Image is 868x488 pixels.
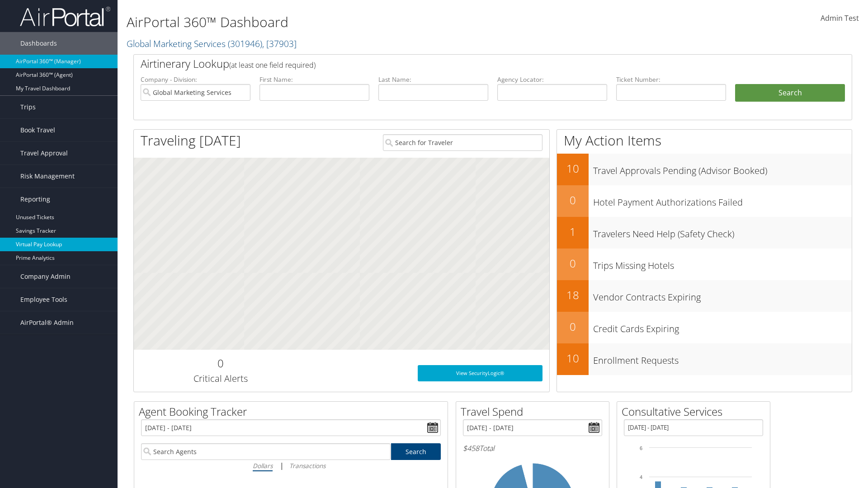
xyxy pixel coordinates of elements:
[383,134,542,151] input: Search for Traveler
[622,404,770,419] h2: Consultative Services
[228,38,262,50] span: ( 301946 )
[557,185,852,217] a: 0Hotel Payment Authorizations Failed
[593,223,852,240] h3: Travelers Need Help (Safety Check)
[139,404,448,419] h2: Agent Booking Tracker
[141,56,785,71] h2: Airtinerary Lookup
[593,192,852,209] h3: Hotel Payment Authorizations Failed
[735,84,845,102] button: Search
[20,311,74,334] span: AirPortal® Admin
[141,443,391,460] input: Search Agents
[463,443,479,453] span: $458
[593,160,852,177] h3: Travel Approvals Pending (Advisor Booked)
[463,443,602,453] h6: Total
[20,288,67,311] span: Employee Tools
[391,443,441,460] a: Search
[616,75,726,84] label: Ticket Number:
[20,142,68,164] span: Travel Approval
[557,192,589,208] h2: 0
[141,372,300,385] h3: Critical Alerts
[557,280,852,312] a: 18Vendor Contracts Expiring
[497,75,607,84] label: Agency Locator:
[557,312,852,343] a: 0Credit Cards Expiring
[20,96,36,118] span: Trips
[141,131,241,150] h1: Traveling [DATE]
[253,461,273,470] i: Dollars
[259,75,369,84] label: First Name:
[20,32,57,55] span: Dashboards
[20,165,75,188] span: Risk Management
[289,461,325,470] i: Transactions
[640,474,642,480] tspan: 4
[557,154,852,185] a: 10Travel Approvals Pending (Advisor Booked)
[557,224,589,239] h2: 1
[557,249,852,280] a: 0Trips Missing Hotels
[821,13,859,23] span: Admin Test
[640,446,642,451] tspan: 6
[229,60,316,70] span: (at least one field required)
[557,319,589,334] h2: 0
[141,356,300,371] h2: 0
[557,343,852,375] a: 10Enrollment Requests
[557,161,589,176] h2: 10
[378,75,488,84] label: Last Name:
[557,131,852,150] h1: My Action Items
[557,217,852,249] a: 1Travelers Need Help (Safety Check)
[20,265,71,288] span: Company Admin
[821,5,859,33] a: Admin Test
[557,287,589,303] h2: 18
[20,6,110,27] img: airportal-logo.png
[20,188,50,211] span: Reporting
[127,13,615,32] h1: AirPortal 360™ Dashboard
[593,318,852,335] h3: Credit Cards Expiring
[141,75,250,84] label: Company - Division:
[557,351,589,366] h2: 10
[593,350,852,367] h3: Enrollment Requests
[127,38,297,50] a: Global Marketing Services
[593,286,852,304] h3: Vendor Contracts Expiring
[461,404,609,419] h2: Travel Spend
[557,256,589,271] h2: 0
[593,255,852,272] h3: Trips Missing Hotels
[262,38,297,50] span: , [ 37903 ]
[141,460,441,471] div: |
[418,365,542,381] a: View SecurityLogic®
[20,119,55,141] span: Book Travel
